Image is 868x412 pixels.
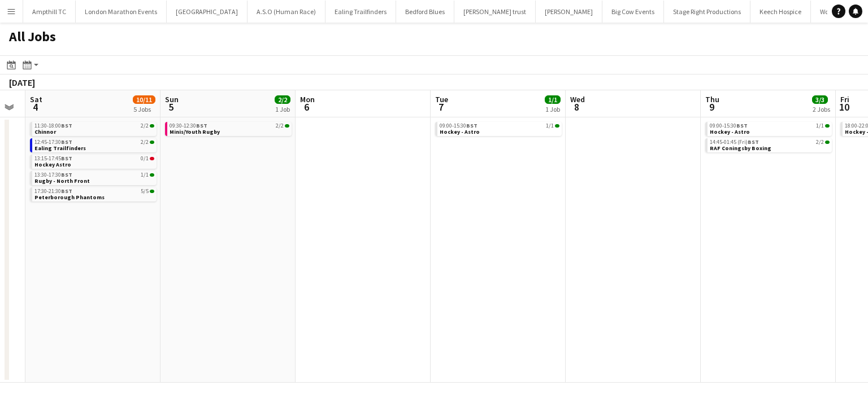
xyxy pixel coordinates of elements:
span: Hockey - Astro [440,128,480,135]
span: 2/2 [825,141,830,144]
span: 5/5 [150,190,154,193]
span: 1/1 [141,172,149,178]
span: BST [466,122,478,129]
span: Hockey Astro [34,161,71,168]
span: 9 [704,100,719,113]
div: 14:45-01:45 (Fri)BST2/2RAF Coningsby Boxing [705,138,832,155]
span: Sat [30,94,42,104]
span: 09:30-12:30 [170,123,207,129]
span: 5/5 [141,189,149,194]
button: A.S.O (Human Race) [248,1,325,23]
span: 2/2 [150,141,154,144]
button: [PERSON_NAME] [536,1,602,23]
button: [PERSON_NAME] trust [454,1,536,23]
span: 2/2 [141,123,149,129]
button: Ealing Trailfinders [325,1,396,23]
span: RAF Coningsby Boxing [710,144,771,152]
a: 09:00-15:30BST1/1Hockey - Astro [710,122,830,135]
div: 09:00-15:30BST1/1Hockey - Astro [435,122,562,138]
span: Thu [705,94,719,104]
span: 2/2 [141,139,149,145]
span: 17:30-21:30 [34,189,72,194]
span: 2/2 [275,95,290,104]
a: 12:45-17:30BST2/2Ealing Trailfinders [34,138,154,151]
span: BST [61,122,72,129]
span: 1/1 [545,95,561,104]
button: Wolf Runs [811,1,857,23]
span: 5 [163,100,179,113]
button: London Marathon Events [76,1,167,23]
span: Rugby - North Front [34,177,90,185]
span: 1/1 [825,124,830,128]
button: Big Cow Events [602,1,664,23]
a: 09:30-12:30BST2/2Minis/Youth Rugby [170,122,289,135]
span: Sun [165,94,179,104]
span: 12:45-17:30 [34,139,72,145]
span: 09:00-15:30 [440,123,478,129]
a: 13:15-17:45BST0/1Hockey Astro [34,155,154,168]
div: 11:30-18:00BST2/2Chinnor [30,122,157,138]
span: 6 [298,100,315,113]
span: 2/2 [816,139,824,145]
span: Mon [300,94,315,104]
div: 09:30-12:30BST2/2Minis/Youth Rugby [165,122,292,138]
span: 10/11 [133,95,155,104]
span: 7 [433,100,448,113]
div: 09:00-15:30BST1/1Hockey - Astro [705,122,832,138]
div: 17:30-21:30BST5/5Peterborough Phantoms [30,187,157,204]
div: 2 Jobs [813,105,830,113]
div: 12:45-17:30BST2/2Ealing Trailfinders [30,138,157,155]
div: [DATE] [9,77,35,88]
span: 2/2 [276,123,284,129]
div: 1 Job [275,105,290,113]
span: 2/2 [150,124,154,128]
a: 09:00-15:30BST1/1Hockey - Astro [440,122,559,135]
span: 11:30-18:00 [34,123,72,129]
span: 0/1 [150,157,154,160]
button: Stage Right Productions [664,1,750,23]
a: 13:30-17:30BST1/1Rugby - North Front [34,171,154,184]
span: 3/3 [812,95,828,104]
span: 10 [839,100,849,113]
a: 14:45-01:45 (Fri)BST2/2RAF Coningsby Boxing [710,138,830,151]
span: BST [61,155,72,162]
button: Ampthill TC [23,1,76,23]
span: Ealing Trailfinders [34,144,86,152]
span: 2/2 [285,124,289,128]
span: Peterborough Phantoms [34,194,105,201]
span: Chinnor [34,128,56,135]
span: BST [61,171,72,178]
span: 09:00-15:30 [710,123,748,129]
span: 14:45-01:45 (Fri) [710,139,759,145]
span: 1/1 [816,123,824,129]
div: 13:30-17:30BST1/1Rugby - North Front [30,171,157,187]
span: BST [61,187,72,195]
span: BST [61,138,72,146]
span: Fri [840,94,849,104]
span: 13:15-17:45 [34,156,72,161]
span: 1/1 [546,123,554,129]
button: [GEOGRAPHIC_DATA] [167,1,248,23]
span: BST [196,122,207,129]
span: BST [736,122,748,129]
button: Keech Hospice [750,1,811,23]
button: Bedford Blues [396,1,454,23]
span: 0/1 [141,156,149,161]
span: 8 [568,100,585,113]
span: 1/1 [150,173,154,177]
span: Hockey - Astro [710,128,750,135]
span: BST [748,138,759,146]
a: 17:30-21:30BST5/5Peterborough Phantoms [34,187,154,200]
span: Tue [435,94,448,104]
div: 1 Job [545,105,560,113]
span: 4 [28,100,42,113]
span: Wed [570,94,585,104]
span: 13:30-17:30 [34,172,72,178]
div: 13:15-17:45BST0/1Hockey Astro [30,155,157,171]
a: 11:30-18:00BST2/2Chinnor [34,122,154,135]
span: Minis/Youth Rugby [170,128,220,135]
div: 5 Jobs [133,105,155,113]
span: 1/1 [555,124,559,128]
